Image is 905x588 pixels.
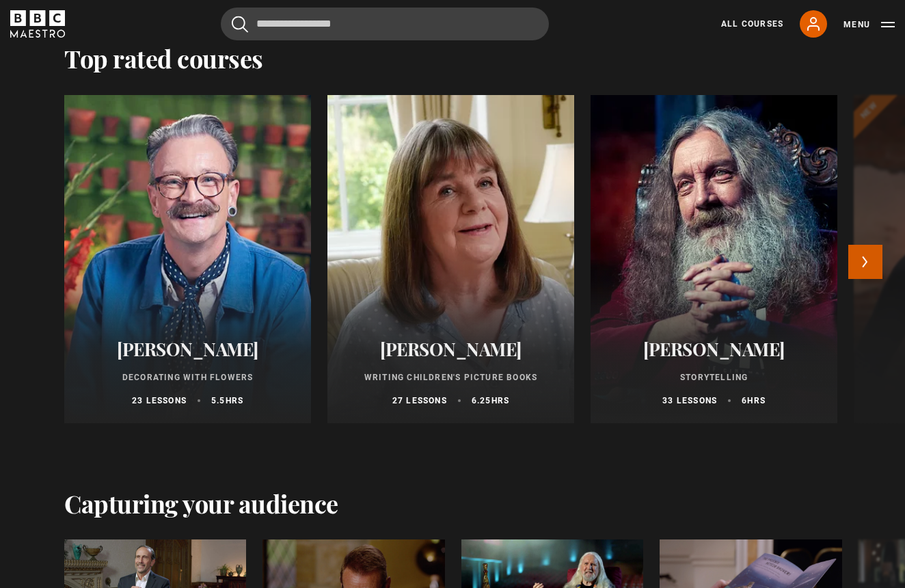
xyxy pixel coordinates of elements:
[81,371,295,384] p: Decorating With Flowers
[607,338,821,360] h2: [PERSON_NAME]
[491,396,510,405] abbr: hrs
[591,95,837,423] a: [PERSON_NAME] Storytelling 33 lessons 6hrs
[662,395,717,407] p: 33 lessons
[64,95,311,423] a: [PERSON_NAME] Decorating With Flowers 23 lessons 5.5hrs
[226,396,244,405] abbr: hrs
[747,396,766,405] abbr: hrs
[344,338,558,360] h2: [PERSON_NAME]
[64,489,338,518] h2: Capturing your audience
[472,395,509,407] p: 6.25
[132,395,187,407] p: 23 lessons
[843,18,895,31] button: Toggle navigation
[232,16,248,33] button: Submit the search query
[221,8,549,40] input: Search
[10,10,65,38] svg: BBC Maestro
[742,395,766,407] p: 6
[607,371,821,384] p: Storytelling
[344,371,558,384] p: Writing Children's Picture Books
[721,18,783,30] a: All Courses
[64,44,263,72] h2: Top rated courses
[211,395,243,407] p: 5.5
[327,95,574,423] a: [PERSON_NAME] Writing Children's Picture Books 27 lessons 6.25hrs
[81,338,295,360] h2: [PERSON_NAME]
[392,395,447,407] p: 27 lessons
